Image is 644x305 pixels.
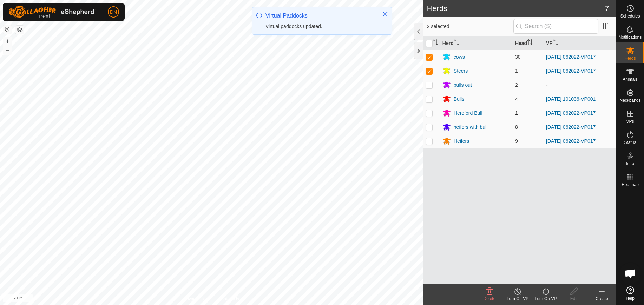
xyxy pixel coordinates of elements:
div: heifers with bull [454,124,488,131]
p-sorticon: Activate to sort [433,40,438,46]
div: Edit [560,296,588,302]
td: - [543,78,616,92]
div: Create [588,296,616,302]
a: Contact Us [218,296,239,302]
span: 30 [515,54,521,60]
span: 9 [515,138,518,144]
div: Hereford Bull [454,110,482,117]
span: Neckbands [619,98,640,102]
span: Status [624,140,636,145]
span: DN [110,8,117,16]
div: Turn On VP [532,296,560,302]
a: Help [616,284,644,303]
button: Reset Map [3,25,12,34]
th: Head [512,37,543,50]
span: Notifications [619,35,642,39]
span: 1 [515,110,518,116]
a: [DATE] 062022-VP017 [546,68,596,74]
span: Schedules [620,14,640,18]
span: Herds [624,56,636,60]
p-sorticon: Activate to sort [527,40,533,46]
th: VP [543,37,616,50]
a: [DATE] 062022-VP017 [546,138,596,144]
span: Infra [626,161,634,166]
div: Steers [454,67,468,75]
h2: Herds [427,4,605,13]
div: Virtual paddocks updated. [265,23,375,30]
a: [DATE] 062022-VP017 [546,54,596,60]
a: [DATE] 062022-VP017 [546,110,596,116]
span: Animals [623,77,638,81]
div: Virtual Paddocks [265,12,375,20]
p-sorticon: Activate to sort [553,40,558,46]
span: 4 [515,96,518,102]
a: [DATE] 101036-VP001 [546,96,596,102]
div: Turn Off VP [504,296,532,302]
a: Privacy Policy [184,296,210,302]
span: 1 [515,68,518,74]
p-sorticon: Activate to sort [454,40,459,46]
button: Close [380,9,390,19]
img: Gallagher Logo [8,6,96,18]
span: 2 [515,82,518,88]
button: Map Layers [15,26,24,34]
span: 7 [605,3,609,14]
span: Delete [484,296,496,301]
span: Help [626,296,635,300]
span: 2 selected [427,23,513,30]
button: + [3,37,12,45]
a: [DATE] 062022-VP017 [546,124,596,130]
button: – [3,46,12,54]
div: Heifers_ [454,138,472,145]
a: Open chat [620,263,641,284]
span: VPs [626,119,634,124]
div: Bulls [454,95,464,103]
th: Herd [440,37,512,50]
span: Heatmap [622,183,639,187]
div: cows [454,53,465,61]
input: Search (S) [513,19,598,34]
div: bulls out [454,81,472,89]
span: 8 [515,124,518,130]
